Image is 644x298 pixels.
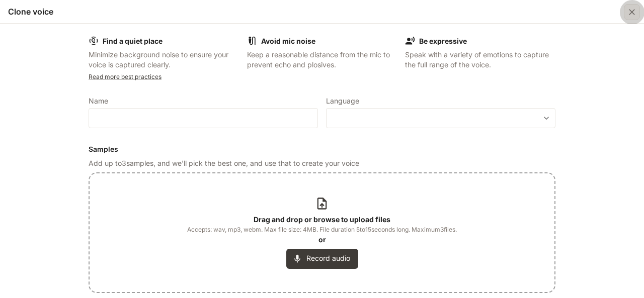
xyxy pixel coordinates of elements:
p: Language [326,97,359,105]
p: Keep a reasonable distance from the mic to prevent echo and plosives. [247,50,397,70]
b: Drag and drop or browse to upload files [254,215,390,224]
b: or [318,235,326,244]
p: Add up to 3 samples, and we'll pick the best one, and use that to create your voice [89,158,555,168]
b: Avoid mic noise [261,37,315,45]
p: Speak with a variety of emotions to capture the full range of the voice. [405,50,555,70]
b: Be expressive [419,37,467,45]
div: ​ [327,113,555,123]
b: Find a quiet place [103,37,163,45]
h5: Clone voice [8,6,53,17]
a: Read more best practices [89,73,162,80]
p: Minimize background noise to ensure your voice is captured clearly. [89,50,239,70]
button: Record audio [286,249,358,269]
span: Accepts: wav, mp3, webm. Max file size: 4MB. File duration 5 to 15 seconds long. Maximum 3 files. [187,225,457,235]
p: Name [89,97,108,105]
h6: Samples [89,144,555,154]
